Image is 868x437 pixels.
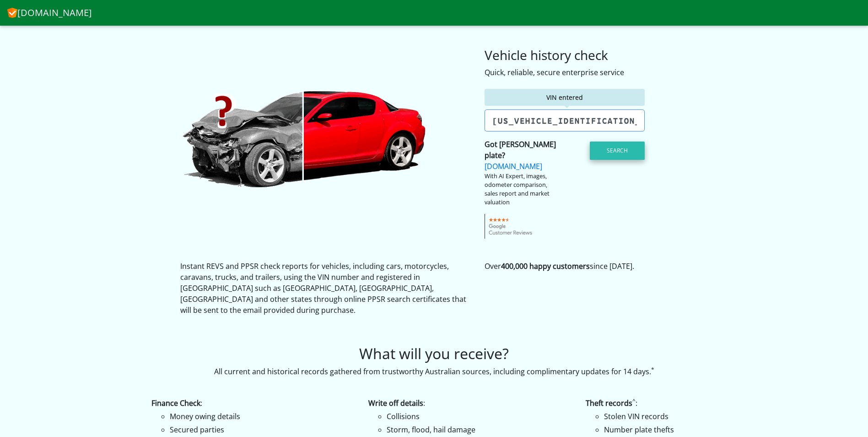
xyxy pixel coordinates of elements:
[387,424,571,435] li: Storm, flood, hail damage
[485,67,688,78] div: Quick, reliable, secure enterprise service
[485,139,556,160] strong: Got [PERSON_NAME] plate?
[7,345,861,362] h2: What will you receive?
[546,93,583,102] span: VIN entered
[586,398,632,408] strong: Theft records
[604,411,789,422] li: Stolen VIN records
[170,411,355,422] li: Money owing details
[170,424,355,435] li: Secured parties
[151,398,200,408] strong: Finance Check
[590,142,645,160] button: Search
[180,89,427,189] img: CheckVIN
[501,261,590,271] strong: 400,000 happy customers
[387,411,571,422] li: Collisions
[368,398,423,408] strong: Write off details
[485,261,688,272] p: Over since [DATE].
[485,172,558,207] div: With AI Expert, images, odometer comparison, sales report and market valuation
[7,366,861,377] p: All current and historical records gathered from trustworthy Australian sources, including compli...
[7,6,17,18] img: CheckVIN.com.au logo
[632,397,636,405] sup: ^
[604,424,789,435] li: Number plate thefts
[485,214,537,239] img: gcr-badge-transparent.png.pagespeed.ce.05XcFOhvEz.png
[180,261,471,316] p: Instant REVS and PPSR check reports for vehicles, including cars, motorcycles, caravans, trucks, ...
[7,4,92,22] a: [DOMAIN_NAME]
[485,161,542,171] a: [DOMAIN_NAME]
[485,48,688,63] h3: Vehicle history check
